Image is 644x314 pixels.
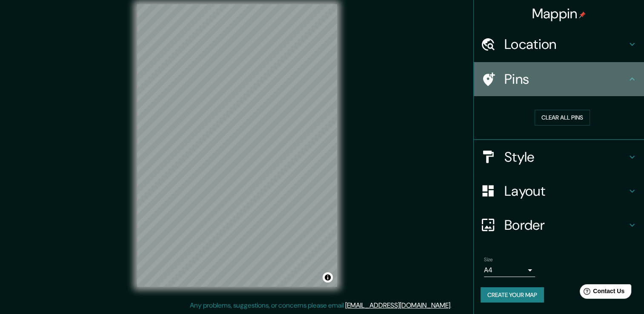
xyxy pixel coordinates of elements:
[504,183,627,200] h4: Layout
[484,263,535,277] div: A4
[453,300,455,311] div: .
[474,208,644,242] div: Border
[452,300,453,311] div: .
[504,148,627,166] h4: Style
[474,140,644,174] div: Style
[345,301,450,310] a: [EMAIL_ADDRESS][DOMAIN_NAME]
[504,36,627,53] h4: Location
[568,281,635,305] iframe: Help widget launcher
[323,272,333,283] button: Toggle attribution
[474,62,644,96] div: Pins
[504,71,627,88] h4: Pins
[481,287,544,303] button: Create your map
[532,5,586,22] h4: Mappin
[474,174,644,208] div: Layout
[190,300,452,311] p: Any problems, suggestions, or concerns please email .
[137,4,337,287] canvas: Map
[484,256,493,263] label: Size
[504,217,627,234] h4: Border
[579,11,586,18] img: pin-icon.png
[535,110,590,126] button: Clear all pins
[474,27,644,61] div: Location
